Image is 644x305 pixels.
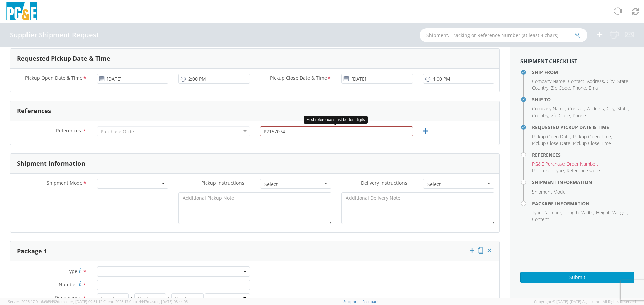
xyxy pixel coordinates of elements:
[568,105,585,112] li: ,
[568,105,584,112] span: Contact
[166,293,171,303] span: X
[617,105,629,112] li: ,
[567,167,600,174] span: Reference value
[581,209,594,216] li: ,
[612,209,627,216] span: Weight
[427,181,486,188] span: Select
[17,108,51,115] h3: References
[596,209,611,216] li: ,
[260,126,413,136] input: 10 Digit PG&E PO Number
[532,152,634,157] h4: References
[617,78,628,84] span: State
[532,209,543,216] li: ,
[573,112,586,119] span: Phone
[61,299,102,304] span: master, [DATE] 09:51:12
[551,85,570,91] span: Zip Code
[532,70,634,75] h4: Ship From
[129,293,134,303] span: X
[532,167,564,174] span: Reference type
[587,78,605,85] li: ,
[532,188,566,195] span: Shipment Mode
[260,179,331,189] button: Select
[532,201,634,206] h4: Package Information
[264,181,323,188] span: Select
[587,105,604,112] span: Address
[617,78,629,85] li: ,
[59,281,77,288] span: Number
[17,55,110,62] h3: Requested Pickup Date & Time
[147,299,188,304] span: master, [DATE] 08:44:05
[544,209,561,216] span: Number
[270,75,327,82] span: Pickup Close Date & Time
[103,299,188,304] span: Client: 2025.17.0-cb14447
[532,112,548,119] span: Country
[134,293,166,303] input: Width
[607,78,615,85] li: ,
[581,209,593,216] span: Width
[532,216,549,222] span: Content
[551,112,571,119] li: ,
[532,140,571,147] li: ,
[361,180,407,186] span: Delivery Instructions
[532,78,566,85] li: ,
[534,299,636,304] span: Copyright © [DATE]-[DATE] Agistix Inc., All Rights Reserved
[573,85,586,91] span: Phone
[568,78,585,85] li: ,
[617,105,628,112] span: State
[607,105,614,112] span: City
[532,133,570,140] span: Pickup Open Date
[532,78,565,84] span: Company Name
[607,78,614,84] span: City
[532,209,542,216] span: Type
[532,167,565,174] li: ,
[8,299,102,304] span: Server: 2025.17.0-16a969492de
[532,97,634,102] h4: Ship To
[101,128,136,135] div: Purchase Order
[532,180,634,185] h4: Shipment Information
[532,112,549,119] li: ,
[589,85,600,91] span: Email
[612,209,628,216] li: ,
[564,209,580,216] li: ,
[304,116,368,124] div: First reference must be ten digits
[532,85,548,91] span: Country
[544,209,562,216] li: ,
[587,105,605,112] li: ,
[551,112,570,119] span: Zip Code
[532,105,566,112] li: ,
[362,299,379,304] a: Feedback
[97,293,129,303] input: Length
[573,140,611,146] span: Pickup Close Time
[25,75,83,82] span: Pickup Open Date & Time
[17,248,47,255] h3: Package 1
[532,140,570,146] span: Pickup Close Date
[423,179,494,189] button: Select
[587,78,604,84] span: Address
[573,133,612,140] li: ,
[532,85,549,91] li: ,
[343,299,358,304] a: Support
[55,294,81,301] span: Dimensions
[56,127,81,134] span: References
[532,125,634,130] h4: Requested Pickup Date & Time
[10,31,99,39] h4: Supplier Shipment Request
[551,85,571,91] li: ,
[573,133,611,140] span: Pickup Open Time
[201,180,244,186] span: Pickup Instructions
[532,161,598,167] li: ,
[520,272,634,283] button: Submit
[532,161,597,167] span: PG&E Purchase Order Number
[596,209,610,216] span: Height
[532,105,565,112] span: Company Name
[67,268,77,274] span: Type
[607,105,615,112] li: ,
[520,58,577,65] strong: Shipment Checklist
[564,209,579,216] span: Length
[171,293,203,303] input: Height
[420,28,587,42] input: Shipment, Tracking or Reference Number (at least 4 chars)
[5,2,39,22] img: pge-logo-06675f144f4cfa6a6814.png
[568,78,584,84] span: Contact
[17,160,85,167] h3: Shipment Information
[532,133,571,140] li: ,
[47,180,83,187] span: Shipment Mode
